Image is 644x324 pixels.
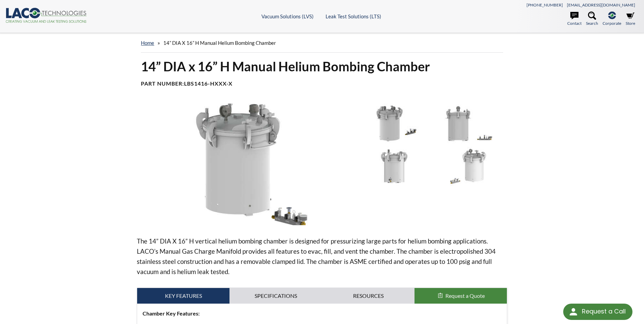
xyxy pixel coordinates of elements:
[433,147,504,186] img: 14" x 16" Bombing Chamber Rear View
[143,310,200,317] strong: Chamber Key Features:
[141,80,503,87] h4: Part Number:
[563,304,632,320] div: Request a Call
[568,306,579,317] img: round button
[137,288,229,304] a: Key Features
[359,147,430,186] img: 14" x 16" Bombing Chamber Side View
[137,104,353,225] img: 14" x 16" Bombing Chamber
[141,58,503,75] h1: 14” DIA x 16” H Manual Helium Bombing Chamber
[229,288,322,304] a: Specifications
[184,80,233,87] b: LBS1416-HXXX-X
[163,40,276,46] span: 14” DIA x 16” H Manual Helium Bombing Chamber
[322,288,415,304] a: Resources
[141,40,154,46] a: home
[415,288,507,304] button: Request a Quote
[603,20,621,26] span: Corporate
[586,12,598,26] a: Search
[433,104,504,143] img: 14" x 16" Bombing Chamber Front View
[326,13,381,19] a: Leak Test Solutions (LTS)
[359,104,430,143] img: 14" x 16" Bombing Chamber 3/4 view
[567,12,582,26] a: Contact
[582,304,626,319] div: Request a Call
[261,13,314,19] a: Vacuum Solutions (LVS)
[567,2,635,7] a: [EMAIL_ADDRESS][DOMAIN_NAME]
[141,33,503,53] div: »
[527,2,563,7] a: [PHONE_NUMBER]
[626,12,635,26] a: Store
[137,236,507,277] p: The 14” DIA X 16” H vertical helium bombing chamber is designed for pressurizing large parts for ...
[445,292,485,299] span: Request a Quote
